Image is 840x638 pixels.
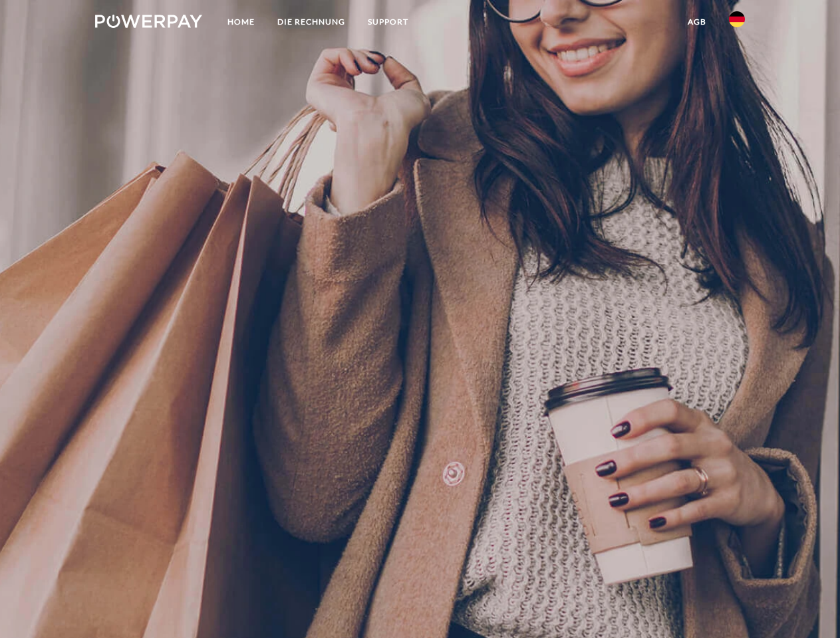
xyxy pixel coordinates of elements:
[216,10,266,34] a: Home
[356,10,420,34] a: SUPPORT
[266,10,356,34] a: DIE RECHNUNG
[95,15,202,28] img: logo-powerpay-white.svg
[676,10,718,34] a: agb
[729,11,745,27] img: de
